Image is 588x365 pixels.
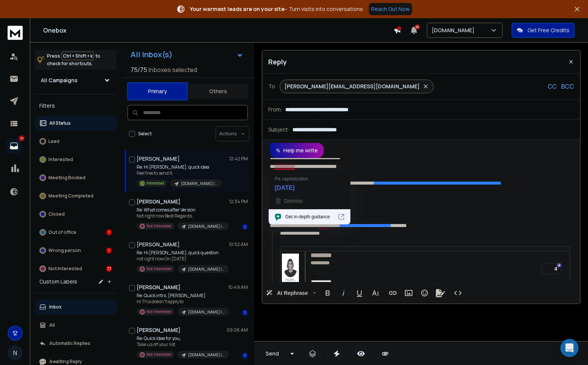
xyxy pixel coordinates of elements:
[137,284,180,291] h1: [PERSON_NAME]
[146,223,171,229] p: Not Interested
[35,336,117,351] button: Automatic Replies
[49,304,62,310] p: Inbox
[268,56,287,67] p: Reply
[48,211,65,217] p: Closed
[49,359,82,365] p: Awaiting Reply
[268,106,282,113] p: From:
[137,198,180,205] h1: [PERSON_NAME]
[35,243,117,258] button: Wrong person1
[369,3,412,15] a: Reach Out Now
[188,352,224,358] p: [DOMAIN_NAME] | 14.2k Coaches-Consulting-Fitness-IT
[137,256,227,262] p: not right now On [DATE]
[432,27,478,34] p: [DOMAIN_NAME]
[137,293,227,299] p: Re: Quick intro, [PERSON_NAME]
[8,345,23,360] button: N
[35,207,117,222] button: Closed
[146,352,171,357] p: Not Interested
[137,207,227,213] p: Re: What comes after Version
[124,47,249,62] button: All Inbox(s)
[548,82,557,91] p: CC
[19,135,25,141] p: 79
[39,278,77,285] h3: Custom Labels
[527,27,569,34] p: Get Free Credits
[47,52,100,67] p: Press to check for shortcuts.
[285,83,420,90] p: [PERSON_NAME][EMAIL_ADDRESS][DOMAIN_NAME]
[137,326,180,334] h1: [PERSON_NAME]
[137,335,227,342] p: Re: Quick idea for you,
[137,241,180,248] h1: [PERSON_NAME]
[137,155,180,163] h1: [PERSON_NAME]
[8,26,23,40] img: logo
[137,299,227,305] p: Hi This doesn't apply to
[106,248,112,254] div: 1
[49,120,71,126] p: All Status
[137,213,227,219] p: Not right now Best Regards,
[275,290,310,296] span: AI Rephrase
[48,157,73,163] p: Interested
[417,285,432,301] button: Emoticons
[259,346,285,361] button: Send
[264,285,317,301] button: AI Rephrase
[106,229,112,235] div: 1
[268,83,277,90] p: To:
[190,5,363,13] p: – Turn visits into conversations
[181,181,217,186] p: [DOMAIN_NAME] | 14.2k Coaches-Consulting-Fitness-IT
[131,51,173,58] h1: All Inbox(s)
[137,342,227,348] p: Take us off your list
[149,65,197,74] h3: Inboxes selected
[48,138,59,144] p: Lead
[138,131,152,137] label: Select
[35,170,117,185] button: Meeting Booked
[48,266,82,272] p: Not Interested
[137,170,222,176] p: Feel free to send it.
[127,82,188,100] button: Primary
[229,156,248,162] p: 12:42 PM
[35,100,117,111] h3: Filters
[48,248,81,254] p: Wrong person
[146,309,171,315] p: Not Interested
[48,175,86,181] p: Meeting Booked
[352,285,367,301] button: Underline (Ctrl+U)
[146,266,171,272] p: Not Interested
[188,224,224,229] p: [DOMAIN_NAME] | 14.2k Coaches-Consulting-Fitness-IT
[48,229,76,235] p: Out of office
[43,26,394,35] h1: Onebox
[35,261,117,276] button: Not Interested77
[401,285,416,301] button: Insert Image (Ctrl+P)
[49,340,90,346] p: Automatic Replies
[35,152,117,167] button: Interested
[35,318,117,333] button: All
[242,310,248,316] div: 1
[368,285,383,301] button: More Text
[270,143,324,158] button: Help me write
[561,82,574,91] p: BCC
[415,24,420,30] span: 50
[48,193,93,199] p: Meeting Completed
[41,77,78,84] h1: All Campaigns
[35,188,117,204] button: Meeting Completed
[242,352,248,359] div: 1
[106,266,112,272] div: 77
[228,284,248,290] p: 10:49 AM
[35,225,117,240] button: Out of office1
[35,73,117,88] button: All Campaigns
[190,5,285,13] strong: Your warmest leads are on your site
[146,180,164,186] p: Interested
[188,309,224,315] p: [DOMAIN_NAME] | 14.2k Coaches-Consulting-Fitness-IT
[320,285,335,301] button: Bold (Ctrl+B)
[137,164,222,170] p: Re: Hi [PERSON_NAME], quick idea
[229,199,248,205] p: 12:34 PM
[6,138,22,154] a: 79
[62,52,94,60] span: Ctrl + Shift + k
[131,65,147,74] span: 75 / 75
[560,339,579,357] div: Open Intercom Messenger
[227,327,248,333] p: 09:06 AM
[35,116,117,131] button: All Status
[242,224,248,230] div: 1
[188,83,248,100] button: Others
[35,299,117,315] button: Inbox
[188,266,224,272] p: [DOMAIN_NAME] | 14.2k Coaches-Consulting-Fitness-IT
[433,285,448,301] button: Signature
[371,5,410,13] p: Reach Out Now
